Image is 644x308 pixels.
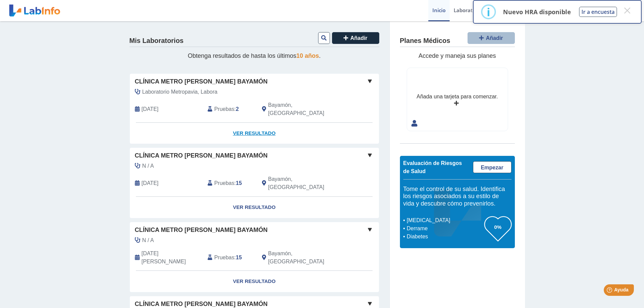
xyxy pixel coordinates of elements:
iframe: Lanzador de widgets de ayuda [584,282,637,301]
font: Laboratorios [454,7,484,14]
font: [DATE][PERSON_NAME] [142,251,186,264]
button: Cerrar este diálogo [621,4,633,17]
span: Laboratorio Metropavia, Labora [142,88,218,96]
font: N / A [142,237,154,243]
font: Evaluación de Riesgos de Salud [403,160,462,174]
span: 07-10-2025 [142,105,159,113]
font: Ver resultado [233,278,276,284]
font: Bayamón, [GEOGRAPHIC_DATA] [268,176,324,190]
span: Bayamón, PR [268,101,343,117]
font: Tome el control de su salud. Identifica los riesgos asociados a su estilo de vida y descubre cómo... [403,186,505,207]
font: Ver resultado [233,130,276,136]
font: × [623,2,631,19]
font: Ver resultado [233,204,276,210]
font: Añadir [486,35,503,41]
font: Añadir [350,35,367,41]
font: Bayamón, [GEOGRAPHIC_DATA] [268,102,324,116]
font: . [319,52,321,59]
font: Bayamón, [GEOGRAPHIC_DATA] [268,251,324,264]
font: [DATE] [142,180,159,186]
font: Planes Médicos [400,37,450,44]
button: Ir a encuesta [579,7,617,17]
span: 07-06-2025 [142,250,202,266]
font: Pruebas [214,255,234,260]
a: Empezar [473,161,511,173]
font: i [487,4,490,19]
font: Diabetes [407,234,428,239]
font: Clínica Metro [PERSON_NAME] Bayamón [135,301,268,307]
font: 0% [494,224,502,230]
font: Derrame [407,226,428,231]
font: Obtenga resultados de hasta los últimos [188,52,296,59]
a: Ver resultado [130,197,379,218]
a: Ver resultado [130,271,379,292]
span: 02-07-2025 [142,179,159,187]
span: N / A [142,236,154,244]
font: : [234,180,236,186]
font: 15 [236,180,242,186]
font: Añada una tarjeta para comenzar. [416,94,498,99]
font: [MEDICAL_DATA] [407,217,450,223]
font: Pruebas [214,106,234,112]
span: Bayamón, PR [268,250,343,266]
font: [DATE] [142,106,159,112]
font: Mis Laboratorios [129,37,184,44]
font: : [234,255,236,260]
font: 15 [236,255,242,260]
font: N / A [142,163,154,169]
font: Clínica Metro [PERSON_NAME] Bayamón [135,152,268,159]
span: Bayamón, PR [268,175,343,191]
font: Inicio [432,7,446,14]
font: Laboratorio Metropavia, Labora [142,89,218,95]
font: Nuevo HRA disponible [503,8,571,16]
a: Ver resultado [130,123,379,144]
font: Clínica Metro [PERSON_NAME] Bayamón [135,227,268,233]
font: Pruebas [214,180,234,186]
font: Accede y maneja sus planes [419,52,496,59]
font: Ir a encuesta [581,8,615,16]
span: N / A [142,162,154,170]
font: 10 años [296,52,319,59]
font: 2 [236,106,239,112]
font: Clínica Metro [PERSON_NAME] Bayamón [135,78,268,85]
font: : [234,106,236,112]
button: Añadir [468,32,515,44]
button: Añadir [332,32,379,44]
font: Empezar [481,165,503,170]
